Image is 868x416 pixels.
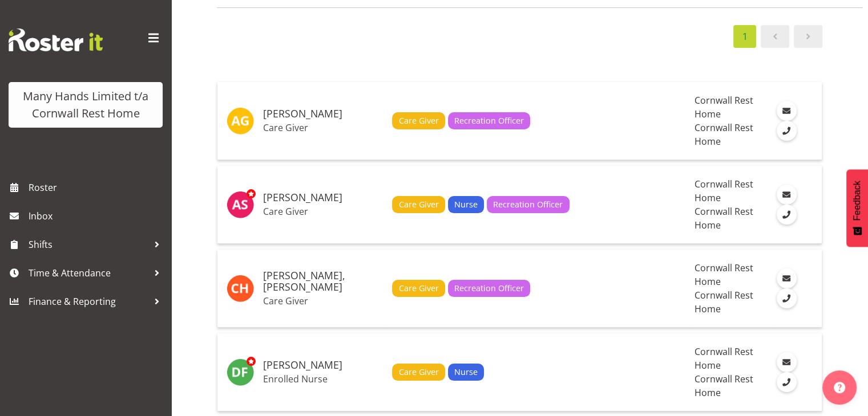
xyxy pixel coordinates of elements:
div: Many Hands Limited t/a Cornwall Rest Home [20,88,151,122]
span: Care Giver [399,115,439,127]
span: Cornwall Rest Home [695,345,753,372]
span: Feedback [852,181,862,221]
h5: [PERSON_NAME] [263,360,383,371]
a: Email Employee [777,352,797,372]
a: Call Employee [777,205,797,225]
span: Shifts [29,236,148,253]
img: angeline-galvez10166.jpg [227,107,254,134]
span: Time & Attendance [29,264,148,282]
img: help-xxl-2.png [834,382,845,393]
a: Email Employee [777,185,797,205]
p: Care Giver [263,206,383,217]
h5: [PERSON_NAME], [PERSON_NAME] [263,270,383,293]
span: Cornwall Rest Home [695,289,753,315]
h5: [PERSON_NAME] [263,192,383,203]
span: Roster [29,179,165,196]
a: Page 0. [761,25,789,48]
a: Email Employee [777,268,797,288]
a: Call Employee [777,288,797,308]
span: Recreation Officer [454,282,524,295]
span: Cornwall Rest Home [695,121,753,148]
span: Nurse [454,198,478,211]
span: Recreation Officer [493,198,563,211]
img: deborah-fairbrother10865.jpg [227,358,254,386]
p: Care Giver [263,122,383,133]
span: Care Giver [399,366,439,378]
a: Call Employee [777,372,797,392]
span: Cornwall Rest Home [695,373,753,399]
span: Inbox [29,207,165,225]
a: Page 2. [794,25,822,48]
span: Cornwall Rest Home [695,94,753,120]
span: Recreation Officer [454,115,524,127]
span: Care Giver [399,282,439,295]
button: Feedback - Show survey [846,169,868,247]
p: Care Giver [263,295,383,307]
img: annmarie-sargison6913.jpg [227,191,254,218]
span: Nurse [454,366,478,378]
p: Enrolled Nurse [263,373,383,385]
a: Call Employee [777,121,797,141]
img: Rosterit website logo [9,28,103,51]
span: Cornwall Rest Home [695,262,753,288]
span: Finance & Reporting [29,293,148,310]
a: Email Employee [777,101,797,121]
span: Cornwall Rest Home [695,205,753,231]
span: Cornwall Rest Home [695,178,753,204]
span: Care Giver [399,198,439,211]
h5: [PERSON_NAME] [263,108,383,120]
img: charline-hannecart11694.jpg [227,275,254,302]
